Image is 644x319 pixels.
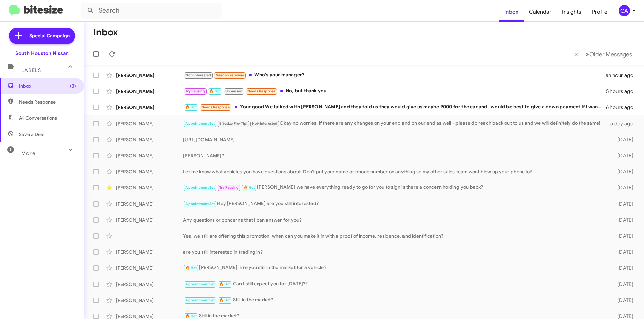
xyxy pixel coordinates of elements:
span: Inbox [19,83,76,89]
button: Next [582,47,636,61]
div: 6 hours ago [606,104,639,111]
span: Appointment Set [185,185,215,190]
div: CA [619,5,630,16]
div: [PERSON_NAME] [116,297,183,304]
div: [DATE] [606,265,639,271]
div: [PERSON_NAME] [116,72,183,79]
div: Can I still expect you for [DATE]?? [183,280,606,288]
span: 🔥 Hot [219,298,231,302]
div: [DATE] [606,297,639,304]
div: [DATE] [606,281,639,288]
div: [DATE] [606,217,639,223]
div: [PERSON_NAME] [116,104,183,111]
span: Special Campaign [29,32,70,39]
div: South Houston Nissan [15,50,69,57]
div: [DATE] [606,136,639,143]
div: [PERSON_NAME]? [183,152,606,159]
span: Appointment Set [185,202,215,206]
div: [PERSON_NAME] [116,265,183,271]
div: [DATE] [606,152,639,159]
div: [PERSON_NAME] [116,201,183,207]
nav: Page navigation example [571,47,636,61]
div: Okay no worries, if there are any changes on your end and on our end as well - please do reach ba... [183,119,606,127]
span: Not-Interested [252,121,278,126]
div: [PERSON_NAME] [116,281,183,288]
span: All Conversations [19,115,57,122]
h1: Inbox [93,27,118,38]
span: More [21,150,35,156]
div: [DATE] [606,201,639,207]
span: Appointment Set [185,121,215,126]
div: Still in the market? [183,296,606,304]
div: [URL][DOMAIN_NAME] [183,136,606,143]
div: [DATE] [606,184,639,191]
span: Needs Response [247,89,276,93]
span: Bitesize Pro-Tip! [219,121,247,126]
div: [PERSON_NAME] [116,249,183,255]
div: are you still interested in trading in? [183,249,606,255]
div: Any questions or concerns that I can answer for you? [183,217,606,223]
span: Older Messages [589,51,632,58]
span: 🔥 Hot [209,89,221,93]
div: a day ago [606,120,639,127]
span: 🔥 Hot [185,105,197,109]
button: CA [613,5,637,16]
div: [PERSON_NAME] [116,88,183,95]
div: [PERSON_NAME] [116,217,183,223]
span: « [574,50,578,58]
span: 🔥 Hot [244,185,255,190]
span: (3) [70,83,76,89]
div: Who's your manager? [183,71,606,79]
span: Needs Response [201,105,230,109]
div: [PERSON_NAME] [116,136,183,143]
div: [PERSON_NAME] [116,168,183,175]
div: [DATE] [606,168,639,175]
input: Search [81,3,222,19]
div: [PERSON_NAME] [116,184,183,191]
span: Needs Response [216,73,244,77]
button: Previous [570,47,582,61]
span: Not-Interested [185,73,211,77]
div: an hour ago [606,72,639,79]
span: 🔥 Hot [185,266,197,270]
span: Appointment Set [185,282,215,286]
a: Calendar [524,2,557,22]
div: Hey [PERSON_NAME] are you still interested? [183,200,606,208]
span: Save a Deal [19,131,44,138]
div: [PERSON_NAME] [116,152,183,159]
a: Profile [587,2,613,22]
div: Let me know what vehicles you have questions about. Don't put your name or phone number on anythi... [183,168,606,175]
div: 5 hours ago [606,88,639,95]
a: Special Campaign [9,28,75,44]
div: No, but thank you [183,87,606,95]
span: Needs Response [19,99,76,105]
div: [DATE] [606,233,639,239]
span: Labels [21,67,41,73]
a: Inbox [499,2,524,22]
span: Appointment Set [185,298,215,302]
div: [DATE] [606,249,639,255]
span: Try Pausing [219,185,239,190]
span: 🔥 Hot [219,282,231,286]
div: [PERSON_NAME] [116,120,183,127]
div: [PERSON_NAME]! are you still in the market for a vehicle? [183,264,606,272]
span: Unpaused [225,89,243,93]
div: Yes! we still are offering this promotion! when can you make it in with a proof of income, reside... [183,233,606,239]
a: Insights [557,2,587,22]
span: 🔥 Hot [185,314,197,318]
span: Try Pausing [185,89,205,93]
div: [PERSON_NAME] we have everything ready to go for you to sign is there a concern holding you back? [183,184,606,191]
div: Your good We talked with [PERSON_NAME] and they told us they would give us maybe 9000 for the car... [183,103,606,111]
span: » [586,50,589,58]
